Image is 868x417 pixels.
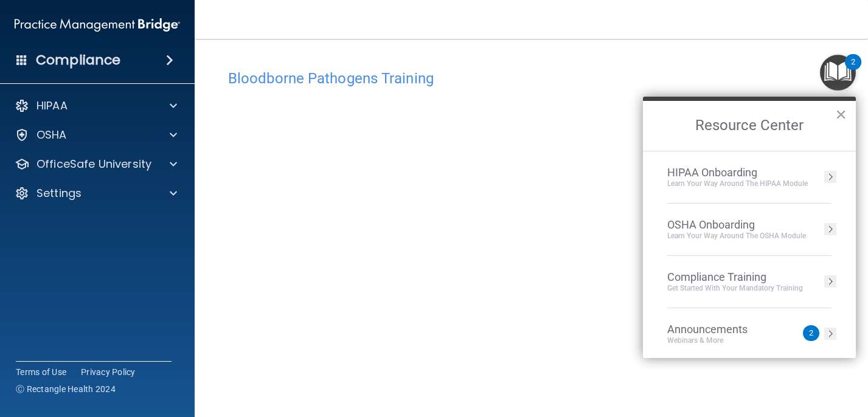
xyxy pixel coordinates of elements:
p: OSHA [36,128,67,142]
a: HIPAA [15,98,177,113]
div: OSHA Onboarding [667,218,806,232]
div: Announcements [667,323,772,336]
p: Settings [36,186,82,201]
h4: Compliance [36,52,120,69]
a: Privacy Policy [81,366,136,378]
button: Open Resource Center, 2 new notifications [820,55,856,91]
button: Close [835,105,847,124]
div: Learn Your Way around the HIPAA module [667,179,808,189]
div: Compliance Training [667,271,803,284]
div: Get Started with your mandatory training [667,283,803,294]
p: OfficeSafe University [36,157,151,171]
a: Terms of Use [16,366,66,378]
p: HIPAA [36,98,68,113]
div: Learn your way around the OSHA module [667,231,806,241]
div: 2 [851,62,855,78]
h4: Bloodborne Pathogens Training [228,71,835,86]
div: HIPAA Onboarding [667,166,808,179]
img: PMB logo [15,13,180,37]
a: Settings [15,186,177,201]
a: OSHA [15,128,177,142]
div: Resource Center [643,97,856,358]
a: OfficeSafe University [15,157,177,171]
h2: Resource Center [643,101,856,151]
span: Ⓒ Rectangle Health 2024 [16,383,116,395]
div: Webinars & More [667,336,772,346]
